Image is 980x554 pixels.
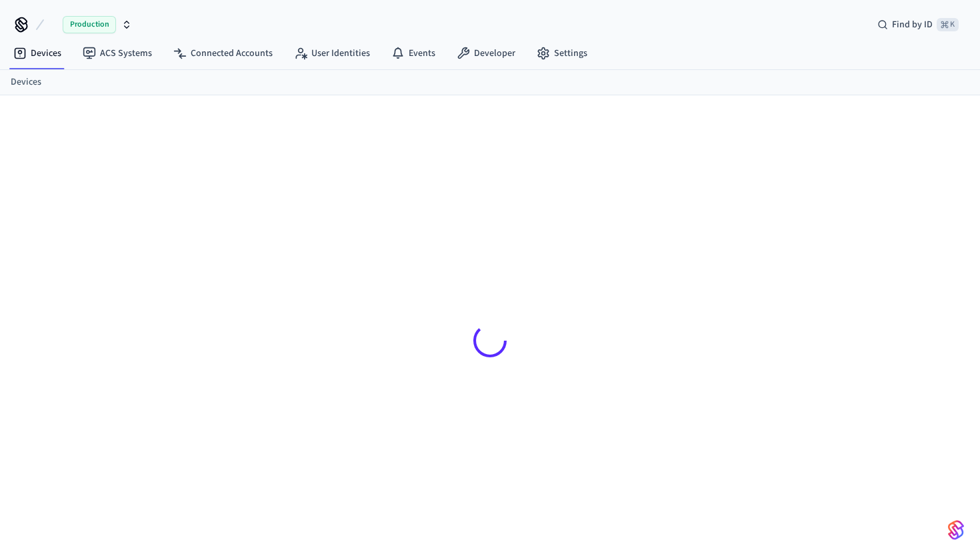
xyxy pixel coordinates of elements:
a: Devices [3,41,72,65]
a: Events [381,41,446,65]
span: Find by ID [892,18,933,31]
div: Find by ID⌘ K [867,13,969,37]
a: Devices [11,75,41,89]
span: Production [63,16,116,33]
span: ⌘ K [937,18,959,31]
img: SeamLogoGradient.69752ec5.svg [948,519,964,541]
a: Developer [446,41,526,65]
a: User Identities [283,41,381,65]
a: Settings [526,41,598,65]
a: ACS Systems [72,41,163,65]
a: Connected Accounts [163,41,283,65]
